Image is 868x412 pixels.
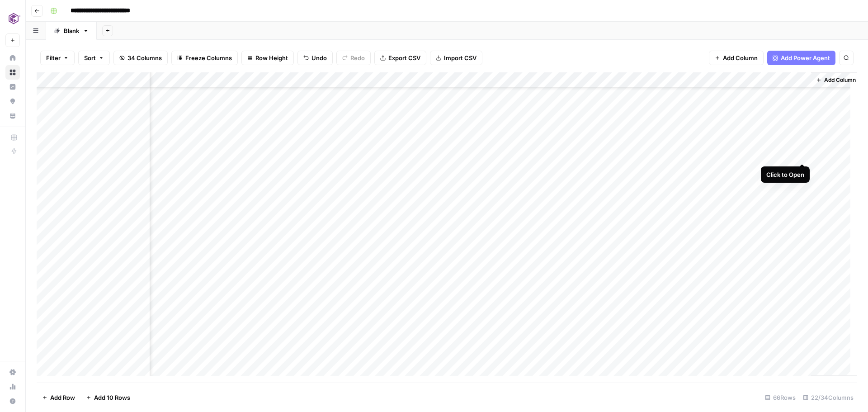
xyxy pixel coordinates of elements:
button: Workspace: Commvault [5,7,20,30]
span: Freeze Columns [185,53,232,62]
button: Add Column [812,74,859,86]
button: Export CSV [374,51,426,65]
a: Settings [5,365,20,379]
div: Blank [64,26,79,35]
button: 34 Columns [113,51,168,65]
div: 66 Rows [761,390,799,405]
span: Add Column [824,76,856,84]
span: Undo [311,53,327,62]
a: Blank [46,22,97,40]
img: Commvault Logo [5,10,22,27]
button: Add Row [37,390,80,405]
button: Freeze Columns [171,51,238,65]
button: Filter [40,51,75,65]
a: Home [5,51,20,65]
button: Add Column [709,51,764,65]
button: Add 10 Rows [80,390,136,405]
span: Add Column [723,53,758,62]
span: 34 Columns [127,53,162,62]
div: 22/34 Columns [799,390,857,405]
a: Usage [5,379,20,394]
button: Undo [297,51,333,65]
button: Redo [336,51,371,65]
span: Redo [350,53,365,62]
span: Filter [46,53,61,62]
button: Sort [78,51,110,65]
a: Browse [5,65,20,80]
span: Add Row [50,393,75,402]
div: Click to Open [766,170,804,179]
span: Import CSV [444,53,476,62]
span: Export CSV [388,53,420,62]
button: Import CSV [430,51,482,65]
button: Help + Support [5,394,20,408]
a: Insights [5,80,20,94]
button: Row Height [241,51,294,65]
span: Row Height [255,53,288,62]
a: Your Data [5,109,20,123]
button: Add Power Agent [767,51,835,65]
span: Sort [84,53,96,62]
span: Add 10 Rows [94,393,130,402]
a: Opportunities [5,94,20,109]
span: Add Power Agent [781,53,830,62]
